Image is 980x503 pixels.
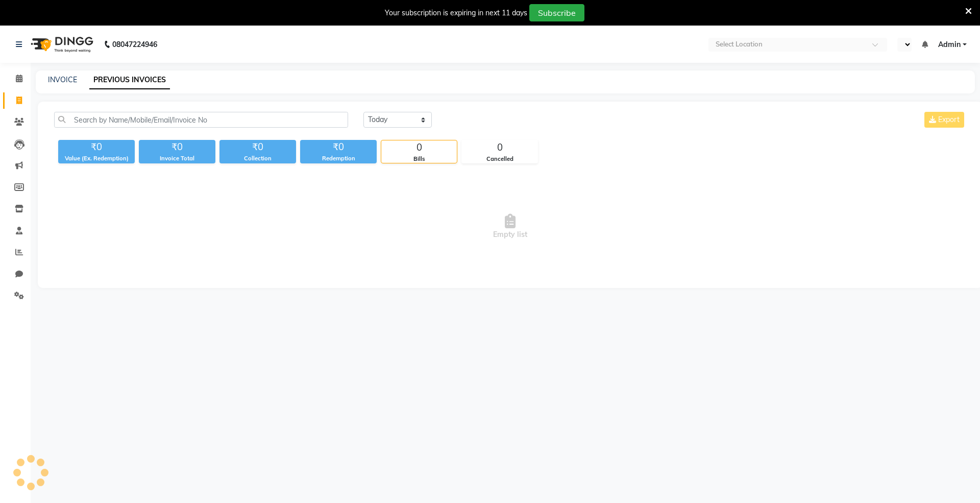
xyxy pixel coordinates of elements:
div: Bills [381,155,457,163]
span: Empty list [54,176,966,278]
b: 08047224946 [112,30,157,59]
div: ₹0 [219,140,296,154]
div: 0 [462,140,537,155]
div: Select Location [716,39,763,50]
div: ₹0 [58,140,135,154]
div: ₹0 [300,140,377,154]
div: Cancelled [462,155,537,163]
div: Redemption [300,154,377,163]
img: logo [26,30,96,59]
button: Subscribe [529,4,584,21]
div: Invoice Total [139,154,215,163]
div: ₹0 [139,140,215,154]
div: 0 [381,140,457,155]
span: Admin [938,39,961,50]
input: Search by Name/Mobile/Email/Invoice No [54,112,348,128]
div: Value (Ex. Redemption) [58,154,135,163]
a: PREVIOUS INVOICES [89,71,170,89]
a: INVOICE [48,75,77,84]
div: Collection [219,154,296,163]
div: Your subscription is expiring in next 11 days [385,8,527,18]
